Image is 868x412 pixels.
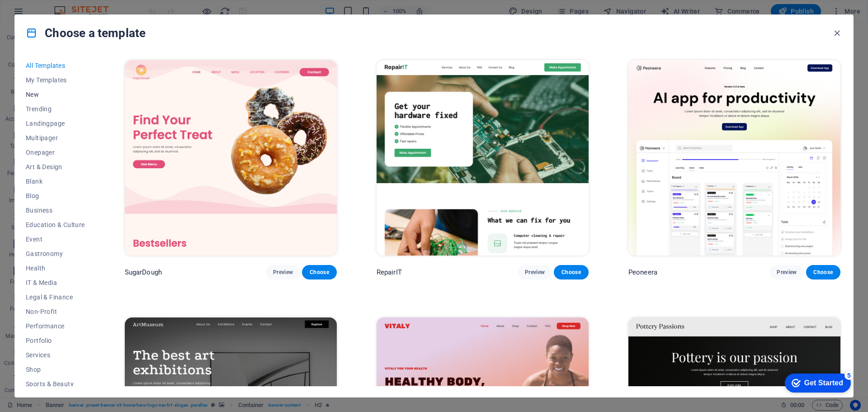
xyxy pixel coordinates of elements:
span: Event [26,236,85,243]
button: Preview [769,265,804,279]
button: My Templates [26,73,85,87]
span: Business [26,207,85,214]
span: My Templates [26,76,85,84]
button: Landingpage [26,116,85,131]
div: Get Started [27,10,66,18]
button: Preview [518,265,552,279]
h4: Choose a template [26,26,146,40]
span: Gastronomy [26,250,85,257]
span: All Templates [26,62,85,69]
button: Art & Design [26,160,85,174]
button: Onepager [26,145,85,160]
span: Non-Profit [26,308,85,315]
button: New [26,87,85,102]
button: Trending [26,102,85,116]
button: Performance [26,319,85,333]
p: SugarDough [125,268,162,277]
div: 5 [67,2,76,11]
a: Skip to main content [4,4,64,11]
button: Portfolio [26,333,85,348]
span: Onepager [26,149,85,156]
span: Trending [26,105,85,113]
button: Blog [26,189,85,203]
span: Services [26,351,85,359]
span: Performance [26,322,85,330]
span: Preview [777,269,797,276]
button: Shop [26,362,85,377]
span: Blog [26,192,85,199]
button: Services [26,348,85,362]
span: Choose [561,269,581,276]
img: SugarDough [125,60,337,256]
button: Health [26,261,85,275]
p: RepairIT [377,268,402,277]
span: Preview [525,269,545,276]
span: Choose [309,269,329,276]
span: Landingpage [26,120,85,127]
span: Preview [273,269,293,276]
button: Gastronomy [26,246,85,261]
button: Choose [302,265,336,279]
button: Education & Culture [26,218,85,232]
span: Health [26,265,85,272]
button: All Templates [26,58,85,73]
span: Choose [813,269,833,276]
span: Multipager [26,134,85,142]
span: Sports & Beauty [26,380,85,388]
div: Get Started 5 items remaining, 0% complete [7,5,73,24]
img: RepairIT [377,60,589,256]
button: Sports & Beauty [26,377,85,391]
span: Legal & Finance [26,294,85,301]
span: Art & Design [26,163,85,170]
span: Portfolio [26,337,85,344]
button: Legal & Finance [26,290,85,304]
p: Peoneera [628,268,657,277]
span: New [26,91,85,98]
button: Choose [554,265,588,279]
span: Education & Culture [26,221,85,228]
button: Business [26,203,85,218]
span: IT & Media [26,279,85,286]
span: Shop [26,366,85,373]
button: Preview [266,265,300,279]
button: Event [26,232,85,246]
img: Peoneera [628,60,840,256]
button: Blank [26,174,85,189]
span: Blank [26,178,85,185]
button: Non-Profit [26,304,85,319]
button: Choose [806,265,840,279]
button: IT & Media [26,275,85,290]
button: Multipager [26,131,85,145]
